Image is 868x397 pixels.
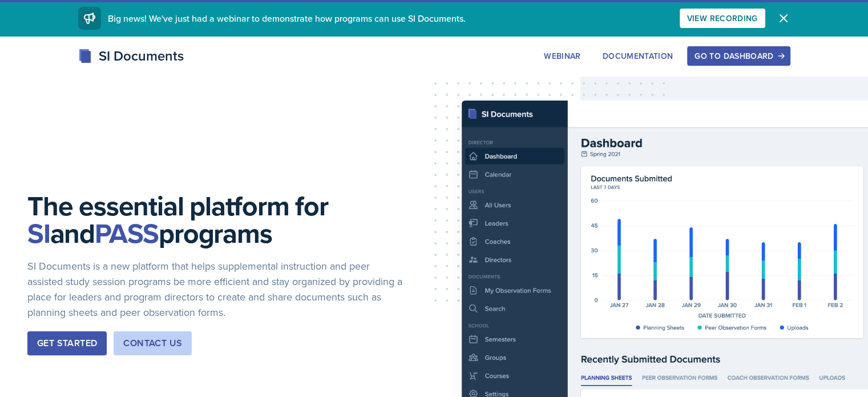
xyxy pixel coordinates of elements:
[108,12,466,25] span: Big news! We've just had a webinar to demonstrate how programs can use SI Documents.
[695,51,782,61] div: Go to Dashboard
[603,51,673,61] div: Documentation
[78,46,184,66] div: SI Documents
[680,9,765,28] button: View Recording
[536,46,588,66] button: Webinar
[27,331,107,355] button: Get Started
[687,14,758,23] div: View Recording
[595,46,681,66] button: Documentation
[37,336,97,350] div: Get Started
[544,51,580,61] div: Webinar
[114,331,192,355] button: Contact Us
[687,46,790,66] button: Go to Dashboard
[123,336,182,350] div: Contact Us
